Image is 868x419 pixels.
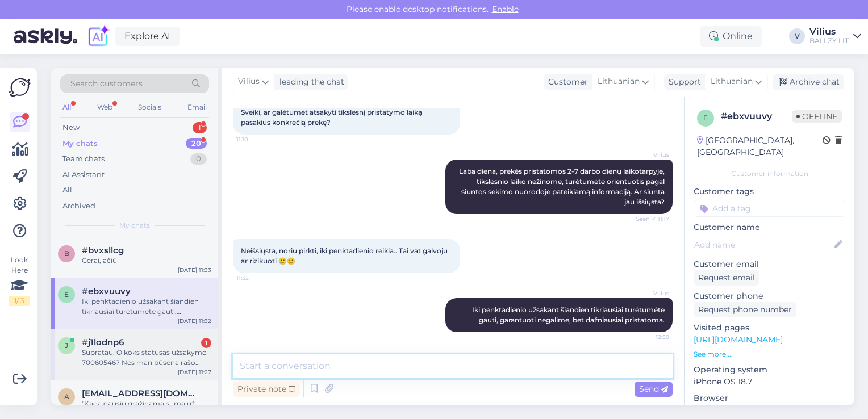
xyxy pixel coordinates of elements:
[60,100,73,115] div: All
[598,76,640,88] span: Lithuanian
[70,78,143,90] span: Search customers
[62,138,98,149] div: My chats
[193,122,207,133] div: 1
[694,290,845,302] p: Customer phone
[201,338,211,348] div: 1
[544,76,588,88] div: Customer
[178,317,211,325] div: [DATE] 11:32
[694,376,845,388] p: iPhone OS 18.7
[721,110,792,123] div: # ebxvuuvy
[62,169,105,181] div: AI Assistant
[62,185,72,196] div: All
[65,341,68,350] span: j
[792,110,842,123] span: Offline
[178,266,211,274] div: [DATE] 11:33
[694,169,845,179] div: Customer information
[639,384,668,394] span: Send
[9,296,30,306] div: 1 / 3
[236,135,279,144] span: 11:10
[809,36,849,45] div: BALLZY LIT
[694,392,845,404] p: Browser
[95,100,115,115] div: Web
[115,27,180,46] a: Explore AI
[82,296,211,317] div: Iki penktadienio užsakant šiandien tikriausiai turėtumėte gauti, garantuoti negalime, bet dažniau...
[627,150,669,159] span: Vilius
[711,76,753,88] span: Lithuanian
[694,349,845,359] p: See more ...
[694,200,845,217] input: Add a tag
[275,76,344,88] div: leading the chat
[82,337,124,347] span: #j1lodnp6
[694,404,845,416] p: Safari 26.0.1
[233,382,300,397] div: Private note
[82,255,211,266] div: Gerai, ačiū
[809,27,849,36] div: Vilius
[627,215,669,223] span: Seen ✓ 11:17
[241,246,449,265] span: Neišsiųsta, noriu pirkti, iki penktadienio reikia.. Tai vat galvoju ar rizikuoti 🥲🥲
[82,245,124,255] span: #bvxsllcg
[627,333,669,341] span: 12:59
[82,388,200,399] span: anadija88@gmail.com
[664,76,701,88] div: Support
[773,74,844,90] div: Archive chat
[62,200,95,212] div: Archived
[86,24,110,48] img: explore-ai
[190,153,207,165] div: 0
[459,167,666,206] span: Laba diena, prekės pristatomos 2-7 darbo dienų laikotarpyje, tikslesnio laiko nežinome, turėtumėt...
[694,186,845,198] p: Customer tags
[489,4,522,14] span: Enable
[9,77,31,98] img: Askly Logo
[694,270,759,286] div: Request email
[82,399,211,419] div: "Kada gausiu grąžinamą sumą už grąžintą prekę? Jūsų grąžinimo apdorojimas gali užtrukti iki 30 di...
[694,221,845,233] p: Customer name
[178,368,211,376] div: [DATE] 11:27
[700,26,762,47] div: Online
[62,122,80,133] div: New
[809,27,861,45] a: ViliusBALLZY LIT
[694,322,845,334] p: Visited pages
[694,258,845,270] p: Customer email
[185,100,209,115] div: Email
[789,28,805,44] div: V
[627,289,669,298] span: Vilius
[9,255,30,306] div: Look Here
[119,220,150,231] span: My chats
[236,274,279,282] span: 11:32
[694,364,845,376] p: Operating system
[82,347,211,368] div: Supratau. O koks statusas užsakymo 70060546? Nes man būsena rašo "Complete", bet užsakymą tik Pen...
[697,135,823,158] div: [GEOGRAPHIC_DATA], [GEOGRAPHIC_DATA]
[694,302,796,317] div: Request phone number
[186,138,207,149] div: 20
[64,392,69,401] span: a
[703,114,708,122] span: e
[64,290,69,299] span: e
[472,305,666,324] span: Iki penktadienio užsakant šiandien tikriausiai turėtumėte gauti, garantuoti negalime, bet dažniau...
[64,249,69,258] span: b
[136,100,164,115] div: Socials
[62,153,105,165] div: Team chats
[694,334,783,345] a: [URL][DOMAIN_NAME]
[82,286,131,296] span: #ebxvuuvy
[238,76,260,88] span: Vilius
[694,238,832,251] input: Add name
